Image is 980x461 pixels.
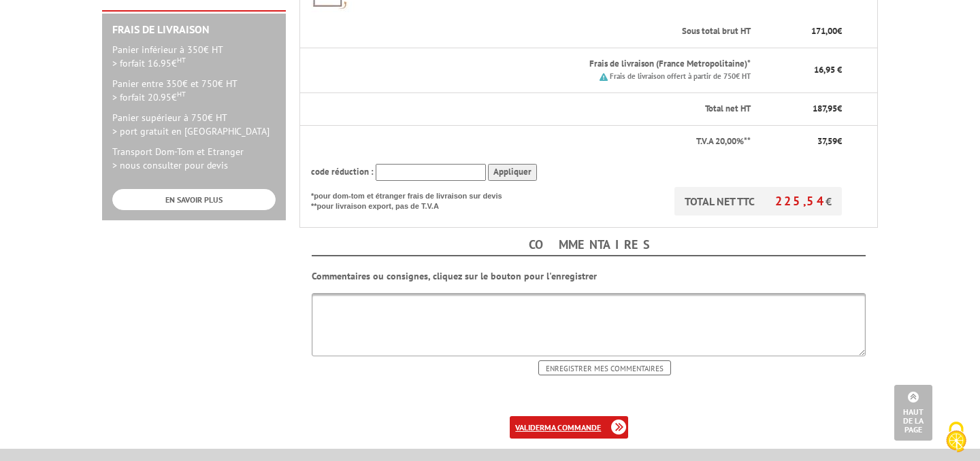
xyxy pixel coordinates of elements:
[894,385,932,441] a: Haut de la page
[763,25,842,38] p: €
[811,25,837,37] span: 171,00
[510,416,628,439] a: validerma commande
[538,360,671,375] input: Enregistrer mes commentaires
[311,103,751,116] p: Total net HT
[775,193,826,209] span: 225,54
[312,235,866,256] h4: Commentaires
[813,103,837,114] span: 187,95
[674,187,842,216] p: TOTAL NET TTC €
[112,77,276,104] p: Panier entre 350€ et 750€ HT
[112,24,276,36] h2: Frais de Livraison
[112,111,276,138] p: Panier supérieur à 750€ HT
[38,22,67,33] div: v 4.0.25
[488,164,537,181] input: Appliquer
[22,22,33,33] img: logo_orange.svg
[610,71,751,81] small: Frais de livraison offert à partir de 750€ HT
[814,64,842,75] span: 16,95 €
[112,189,276,210] a: EN SAVOIR PLUS
[112,57,186,69] span: > forfait 16.95€
[22,35,33,46] img: website_grey.svg
[177,55,186,65] sup: HT
[817,135,837,147] span: 37,59
[154,79,165,90] img: tab_keywords_by_traffic_grey.svg
[311,166,374,177] span: code réduction :
[600,73,608,81] img: picto.png
[312,270,597,282] b: Commentaires ou consignes, cliquez sur le bouton pour l'enregistrer
[35,35,154,46] div: Domaine: [DOMAIN_NAME]
[112,145,276,172] p: Transport Dom-Tom et Etranger
[177,89,186,99] sup: HT
[311,187,515,212] p: *pour dom-tom et étranger frais de livraison sur devis **pour livraison export, pas de T.V.A
[932,415,980,461] button: Cookies (fenêtre modale)
[169,80,208,89] div: Mots-clés
[112,43,276,70] p: Panier inférieur à 350€ HT
[365,16,751,48] th: Sous total brut HT
[112,125,269,137] span: > port gratuit en [GEOGRAPHIC_DATA]
[311,135,751,148] p: T.V.A 20,00%**
[763,135,842,148] p: €
[55,79,66,90] img: tab_domain_overview_orange.svg
[70,80,105,89] div: Domaine
[376,58,750,71] p: Frais de livraison (France Metropolitaine)*
[763,103,842,116] p: €
[544,422,601,432] b: ma commande
[939,420,973,454] img: Cookies (fenêtre modale)
[112,159,228,171] span: > nous consulter pour devis
[112,91,186,103] span: > forfait 20.95€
